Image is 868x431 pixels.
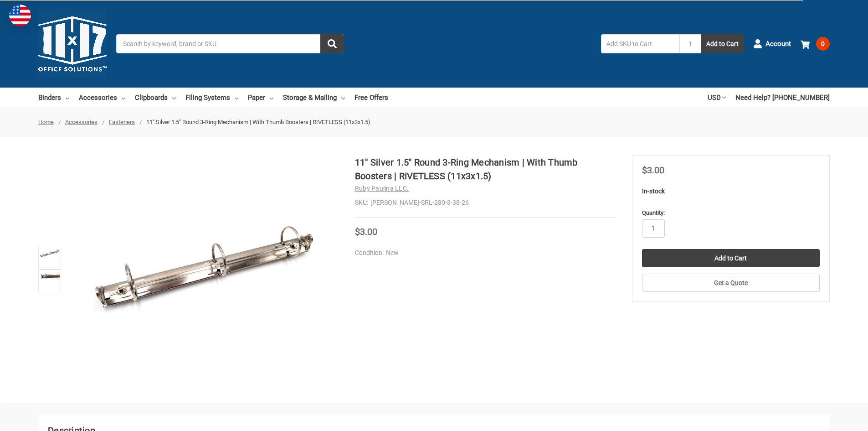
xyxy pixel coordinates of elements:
[116,34,344,53] input: Search by keyword, brand or SKU
[40,249,60,258] img: 11" Silver 1.5" Round 3-Ring Mechanism | With Thumb Boosters | RIVETLESS (11x3x1.5)
[185,88,238,108] a: Filing Systems
[283,88,345,108] a: Storage & Mailing
[109,119,135,125] a: Fasteners
[753,32,791,56] a: Account
[355,248,384,258] dt: Condition:
[38,88,69,108] a: Binders
[642,165,664,176] span: $3.00
[355,226,377,237] span: $3.00
[355,156,617,183] h1: 11" Silver 1.5" Round 3-Ring Mechanism | With Thumb Boosters | RIVETLESS (11x3x1.5)
[355,198,617,208] dd: [PERSON_NAME]-SRL-280-3-38-26
[65,119,98,125] a: Accessories
[601,34,679,53] input: Add SKU to Cart
[9,5,31,26] img: duty and tax information for United States
[355,185,409,192] a: Ruby Paulina LLC.
[146,119,370,125] span: 11" Silver 1.5" Round 3-Ring Mechanism | With Thumb Boosters | RIVETLESS (11x3x1.5)
[642,249,820,267] input: Add to Cart
[765,39,791,49] span: Account
[40,272,60,280] img: 11" Silver 1.5" Round 3-Ring Mechanism | With Thumb Boosters | RIVETLESS (11x3x1.5)
[355,248,613,258] dd: New
[79,88,125,108] a: Accessories
[248,88,273,108] a: Paper
[642,274,820,292] button: Get a Quote
[701,34,744,53] button: Add to Cart
[642,208,820,218] label: Quantity:
[801,32,830,56] a: 0
[90,222,318,318] img: 11" Silver 1.5" Round 3-Ring Mechanism | With Thumb Boosters | RIVETLESS (11x3x1.5)
[642,187,820,196] p: In-stock
[38,119,54,125] a: Home
[38,10,107,78] img: 11x17.com
[135,88,176,108] a: Clipboards
[816,37,830,51] span: 0
[355,198,368,208] dt: SKU:
[354,88,388,108] a: Free Offers
[708,88,726,108] a: USD
[735,88,830,108] a: Need Help? [PHONE_NUMBER]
